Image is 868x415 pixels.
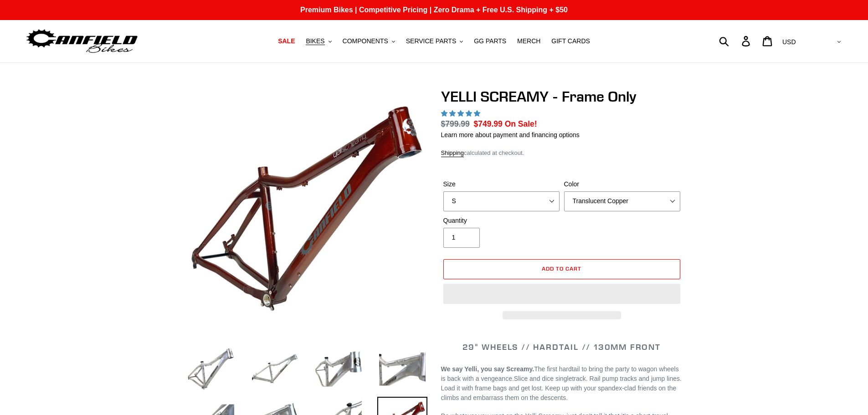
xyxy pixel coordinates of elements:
span: SERVICE PARTS [406,37,456,45]
span: 5.00 stars [441,110,482,117]
label: Quantity [443,216,560,225]
span: 29" WHEELS // HARDTAIL // 130MM FRONT [462,342,661,352]
span: SALE [278,37,295,45]
h1: YELLI SCREAMY - Frame Only [441,88,683,105]
img: Load image into Gallery viewer, YELLI SCREAMY - Frame Only [313,344,364,394]
span: GG PARTS [474,37,506,45]
button: SERVICE PARTS [401,35,467,47]
p: Slice and dice singletrack. Rail pump tracks and jump lines. Load it with frame bags and get lost... [441,364,683,403]
span: COMPONENTS [343,37,388,45]
a: Learn more about payment and financing options [441,131,580,138]
label: Size [443,179,560,189]
button: BIKES [301,35,336,47]
b: We say Yelli, you say Screamy. [441,365,534,373]
a: MERCH [513,35,545,47]
input: Search [724,31,747,51]
span: On Sale! [505,118,537,130]
img: Load image into Gallery viewer, YELLI SCREAMY - Frame Only [186,344,236,394]
img: Canfield Bikes [25,27,139,56]
a: SALE [273,35,299,47]
img: Load image into Gallery viewer, YELLI SCREAMY - Frame Only [377,344,427,394]
div: calculated at checkout. [441,149,683,158]
img: Load image into Gallery viewer, YELLI SCREAMY - Frame Only [250,344,300,394]
a: GIFT CARDS [547,35,595,47]
span: The first hardtail to bring the party to wagon wheels is back with a vengeance. [441,365,679,382]
span: MERCH [517,37,540,45]
span: BIKES [306,37,324,45]
span: GIFT CARDS [551,37,590,45]
a: GG PARTS [469,35,511,47]
button: Add to cart [443,259,680,279]
img: YELLI SCREAMY - Frame Only [188,90,426,328]
s: $799.99 [441,119,470,128]
span: Add to cart [542,265,581,272]
button: COMPONENTS [338,35,400,47]
label: Color [564,179,680,189]
span: $749.99 [474,119,503,128]
a: Shipping [441,149,464,157]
